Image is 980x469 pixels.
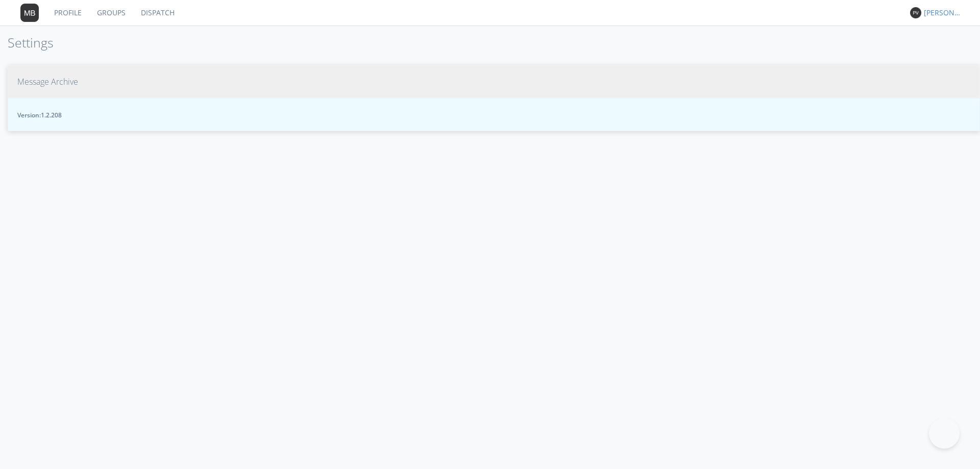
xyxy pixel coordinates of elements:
[910,7,921,18] img: 373638.png
[20,4,39,22] img: 373638.png
[924,8,962,18] div: [PERSON_NAME] *
[929,418,960,449] iframe: Toggle Customer Support
[17,76,78,88] span: Message Archive
[8,65,980,98] button: Message Archive
[8,98,980,131] button: Version:1.2.208
[17,111,970,119] span: Version: 1.2.208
